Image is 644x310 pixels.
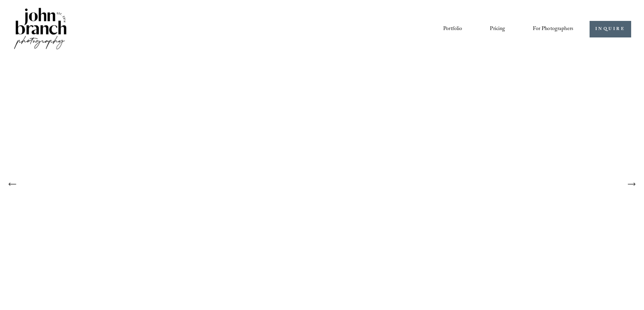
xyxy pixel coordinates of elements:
[13,6,68,52] img: John Branch IV Photography
[533,23,573,35] a: folder dropdown
[624,177,639,192] button: Next Slide
[533,24,573,34] span: For Photographers
[590,21,631,37] a: INQUIRE
[490,23,505,35] a: Pricing
[5,177,20,192] button: Previous Slide
[443,23,462,35] a: Portfolio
